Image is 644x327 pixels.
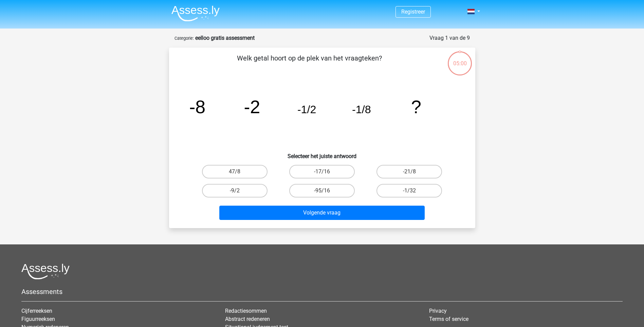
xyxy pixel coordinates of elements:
label: 47/8 [202,165,268,178]
strong: eelloo gratis assessment [195,35,255,41]
div: Vraag 1 van de 9 [429,34,470,42]
a: Figuurreeksen [21,316,55,322]
tspan: -1/2 [297,103,316,116]
a: Privacy [429,308,447,314]
tspan: -1/8 [352,103,371,116]
a: Terms of service [429,316,468,322]
p: Welk getal hoort op de plek van het vraagteken? [180,53,439,73]
a: Abstract redeneren [225,316,270,322]
img: Assessly logo [21,263,70,279]
label: -9/2 [202,184,268,197]
h6: Selecteer het juiste antwoord [180,148,464,159]
label: -21/8 [376,165,442,178]
tspan: -8 [189,97,205,117]
img: Assessly [171,5,220,21]
tspan: -2 [244,97,260,117]
label: -95/16 [289,184,355,197]
tspan: ? [411,97,421,117]
button: Volgende vraag [219,206,425,220]
a: Cijferreeksen [21,308,52,314]
div: 05:00 [447,51,473,68]
small: Categorie: [174,36,194,41]
a: Redactiesommen [225,308,267,314]
label: -17/16 [289,165,355,178]
h5: Assessments [21,288,623,296]
label: -1/32 [376,184,442,197]
a: Registreer [401,8,425,15]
